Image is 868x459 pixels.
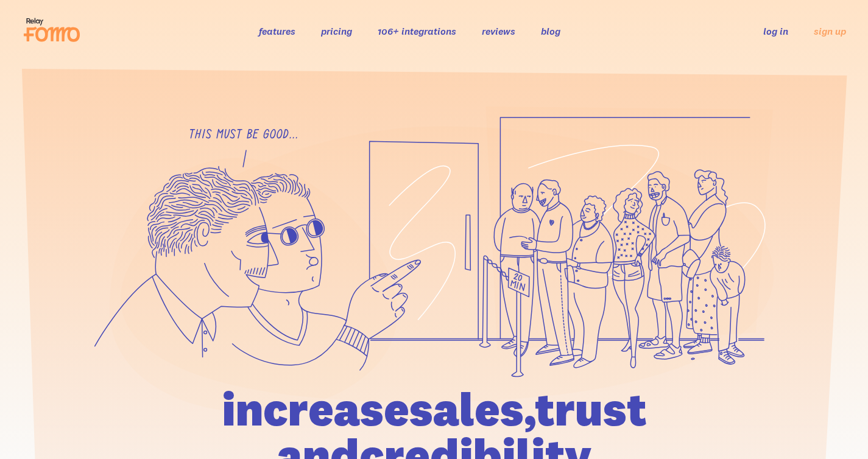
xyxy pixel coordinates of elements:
[482,25,515,37] a: reviews
[814,25,846,38] a: sign up
[541,25,560,37] a: blog
[378,25,456,37] a: 106+ integrations
[763,25,788,37] a: log in
[321,25,352,37] a: pricing
[259,25,295,37] a: features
